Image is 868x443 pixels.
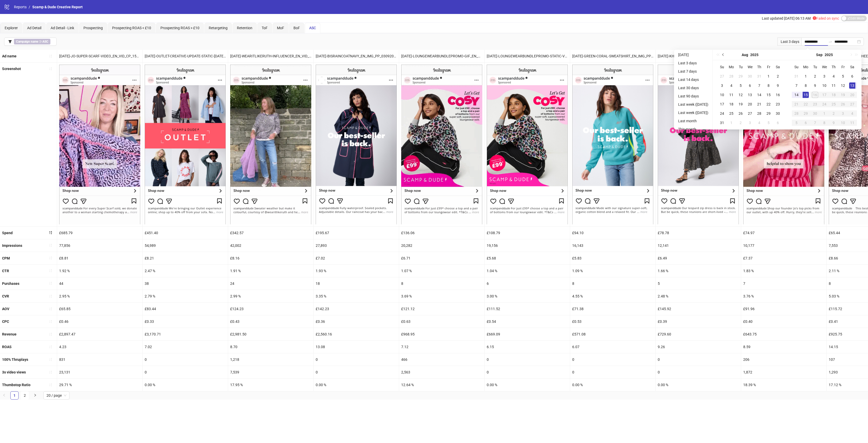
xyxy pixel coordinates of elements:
td: 2025-08-09 [773,81,782,90]
span: 20 / page [47,392,66,399]
b: Campaign name [16,40,38,43]
td: 2025-09-23 [810,100,820,109]
span: sort-ascending [49,67,52,71]
img: Screenshot 120233273992230005 [658,65,739,224]
span: right [34,394,37,397]
th: Sa [848,62,857,72]
span: sort-ascending [49,383,52,387]
div: 20,282 [399,239,484,252]
div: 4 [849,110,855,117]
div: 1 [821,110,827,117]
span: filter [8,40,12,43]
div: £8.16 [228,252,313,264]
div: 3 [821,73,827,79]
b: Screenshot [2,67,21,71]
div: 2.47 % [143,265,228,277]
div: 1 [765,73,772,79]
button: Choose a year [750,50,758,60]
div: 24 [719,110,725,117]
th: Mo [727,62,736,72]
td: 2025-08-17 [717,100,727,109]
td: 2025-10-09 [829,118,838,127]
td: 2025-08-26 [736,109,745,118]
td: 2025-08-12 [736,90,745,100]
td: 2025-09-04 [755,118,764,127]
td: 2025-09-24 [820,100,829,109]
div: 27 [747,110,753,117]
div: 17 [719,101,725,107]
td: 2025-09-25 [829,100,838,109]
div: 22 [803,101,809,107]
td: 2025-08-24 [717,109,727,118]
td: 2025-09-17 [820,90,829,100]
td: 2025-08-06 [745,81,755,90]
div: 25 [728,110,734,117]
td: 2025-09-13 [848,81,857,90]
div: £108.79 [485,227,570,239]
li: Last month [676,118,710,124]
th: Su [792,62,801,72]
div: 12,141 [656,239,741,252]
td: 2025-09-10 [820,81,829,90]
td: 2025-09-03 [745,118,755,127]
div: £7.37 [741,252,826,264]
div: £8.81 [57,252,142,264]
div: 13 [849,82,855,89]
span: sort-ascending [49,281,52,285]
div: 1.92 % [57,265,142,277]
div: 21 [756,101,762,107]
li: Last 14 days [676,77,710,83]
div: 14 [756,92,762,98]
div: 27,893 [314,239,399,252]
span: Retargeting [209,26,228,30]
div: 29 [738,73,744,79]
td: 2025-10-04 [848,109,857,118]
div: 15 [803,92,809,98]
div: £195.67 [314,227,399,239]
span: sort-ascending [49,307,52,311]
div: 28 [756,110,762,117]
td: 2025-10-07 [810,118,820,127]
td: 2025-07-28 [727,72,736,81]
td: 2025-09-08 [801,81,810,90]
td: 2025-09-06 [773,118,782,127]
th: We [745,62,755,72]
a: 1 [11,392,18,399]
div: [DATE]-LOUNGEWEARBUNDLEPROMO-GIF_EN_GIF_SP_11092025_F_CC_SC1_USP3_PROMO - Copy [399,50,484,62]
a: Reports [13,4,28,10]
div: 19,156 [485,239,570,252]
td: 2025-08-13 [745,90,755,100]
th: Mo [801,62,810,72]
div: 2 [738,120,744,126]
div: 20 [747,101,753,107]
td: 2025-07-29 [736,72,745,81]
img: Screenshot 120234148149550005 [487,65,568,224]
div: 77,856 [57,239,142,252]
td: 2025-09-20 [848,90,857,100]
li: Last 30 days [676,85,710,91]
div: 1.91 % [228,265,313,277]
span: sort-ascending [49,243,52,247]
li: Last 90 days [676,93,710,99]
div: 5 [738,82,744,89]
div: [DATE]-OUTLET-CREATIVE-UPDATE-STATIC-[DATE]_EN_IMG_CP_30072025_F_CC_SC1_USP3_OUTLET-UPDATE [143,50,228,62]
th: Sa [773,62,782,72]
div: £5.68 [485,252,570,264]
div: 31 [756,73,762,79]
td: 2025-09-05 [838,72,848,81]
span: swap-right [828,40,832,44]
span: Prospecting ROAS > £10 [160,26,199,30]
td: 2025-09-26 [838,100,848,109]
td: 2025-07-30 [745,72,755,81]
img: Screenshot 120233274130550005 [572,65,653,224]
div: [DATE]-WEARITLIKERUTH-INFLUENCER_EN_VID_SP_11092025_F_CC_SC12_USP7_INFLUENCER - Copy [228,50,313,62]
span: ASC [309,26,316,30]
button: Choose a year [825,50,833,60]
span: sort-ascending [49,345,52,349]
li: 2 [21,391,29,400]
a: 2 [21,392,29,399]
div: 9 [775,82,781,89]
td: 2025-10-06 [801,118,810,127]
div: 2 [775,73,781,79]
td: 2025-08-15 [764,90,773,100]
